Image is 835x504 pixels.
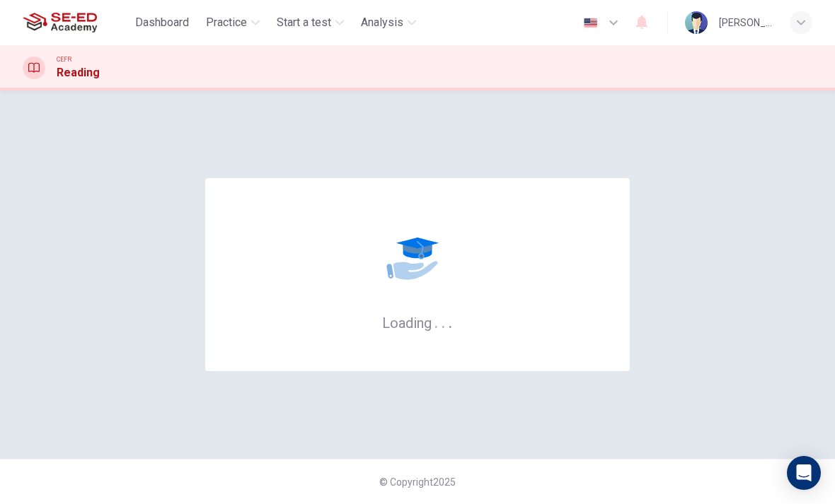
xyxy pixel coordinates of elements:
[719,14,773,31] div: [PERSON_NAME]
[129,10,195,35] button: Dashboard
[57,54,71,64] span: CEFR
[361,14,403,31] span: Analysis
[206,14,247,31] span: Practice
[441,310,446,333] h6: .
[23,8,129,37] a: SE-ED Academy logo
[787,456,821,490] div: Open Intercom Messenger
[57,64,100,81] h1: Reading
[200,10,265,35] button: Practice
[379,476,456,488] span: © Copyright 2025
[382,313,453,332] h6: Loading
[355,10,422,35] button: Analysis
[434,310,439,333] h6: .
[277,14,331,31] span: Start a test
[582,18,599,28] img: en
[685,11,708,34] img: Profile picture
[448,310,453,333] h6: .
[23,8,97,37] img: SE-ED Academy logo
[271,10,350,35] button: Start a test
[135,14,189,31] span: Dashboard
